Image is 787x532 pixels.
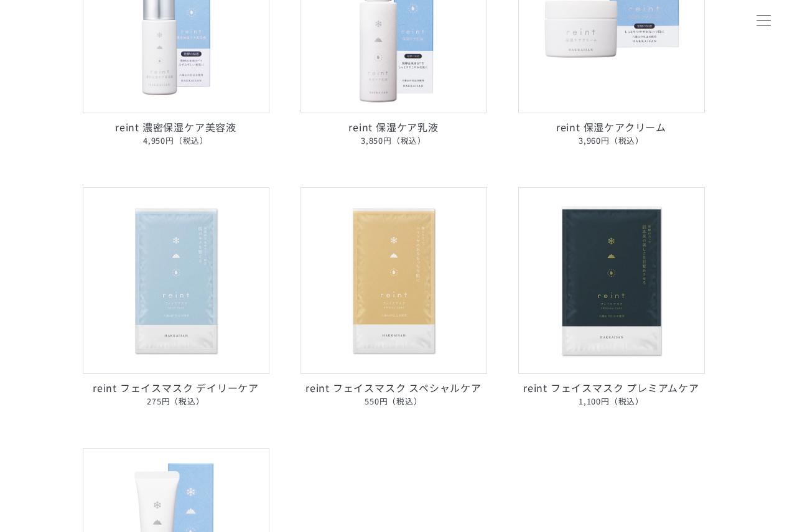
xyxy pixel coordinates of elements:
span: 275円（税込） [83,395,269,408]
span: 4,950円（税込） [83,134,269,147]
p: reint フェイスマスク デイリーケア [83,380,269,408]
img: reint フェイスマスク スペシャルケア [300,187,487,374]
img: reint フェイスマスク デイリーケア [83,187,269,374]
img: reint フェイスマスク プレミアムケア [518,187,705,374]
span: 1,100円（税込） [518,395,705,408]
span: 550円（税込） [300,395,487,408]
p: reint 保湿ケア乳液 [300,119,487,147]
a: reint フェイスマスク スペシャルケア reint フェイスマスク スペシャルケア550円（税込） [300,187,487,408]
p: reint 保湿ケアクリーム [518,119,705,147]
a: reint フェイスマスク デイリーケア reint フェイスマスク デイリーケア275円（税込） [83,187,269,408]
span: 3,960円（税込） [518,134,705,147]
p: reint フェイスマスク スペシャルケア [300,380,487,408]
a: reint フェイスマスク プレミアムケア reint フェイスマスク プレミアムケア1,100円（税込） [518,187,705,408]
p: reint 濃密保湿ケア美容液 [83,119,269,147]
span: 3,850円（税込） [300,134,487,147]
p: reint フェイスマスク プレミアムケア [518,380,705,408]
